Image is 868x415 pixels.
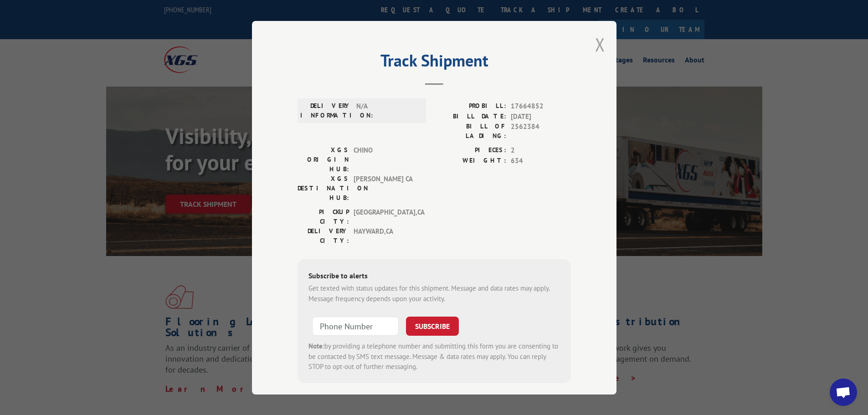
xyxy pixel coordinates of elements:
[300,101,352,120] label: DELIVERY INFORMATION:
[298,54,571,72] h2: Track Shipment
[312,317,399,336] input: Phone Number
[434,122,506,141] label: BILL OF LADING:
[308,341,560,372] div: by providing a telephone number and submitting this form you are consenting to be contacted by SM...
[354,226,415,246] span: HAYWARD , CA
[595,32,605,56] button: Close modal
[511,111,571,122] span: [DATE]
[308,342,324,350] strong: Note:
[511,155,571,166] span: 634
[434,111,506,122] label: BILL DATE:
[354,207,415,226] span: [GEOGRAPHIC_DATA] , CA
[298,207,349,226] label: PICKUP CITY:
[298,174,349,203] label: XGS DESTINATION HUB:
[308,270,560,283] div: Subscribe to alerts
[511,122,571,141] span: 2562384
[298,226,349,246] label: DELIVERY CITY:
[356,101,418,120] span: N/A
[434,145,506,156] label: PIECES:
[354,174,415,203] span: [PERSON_NAME] CA
[354,145,415,174] span: CHINO
[298,145,349,174] label: XGS ORIGIN HUB:
[830,379,857,406] div: Open chat
[511,101,571,112] span: 17664852
[434,101,506,112] label: PROBILL:
[511,145,571,156] span: 2
[406,317,459,336] button: SUBSCRIBE
[434,155,506,166] label: WEIGHT:
[308,283,560,304] div: Get texted with status updates for this shipment. Message and data rates may apply. Message frequ...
